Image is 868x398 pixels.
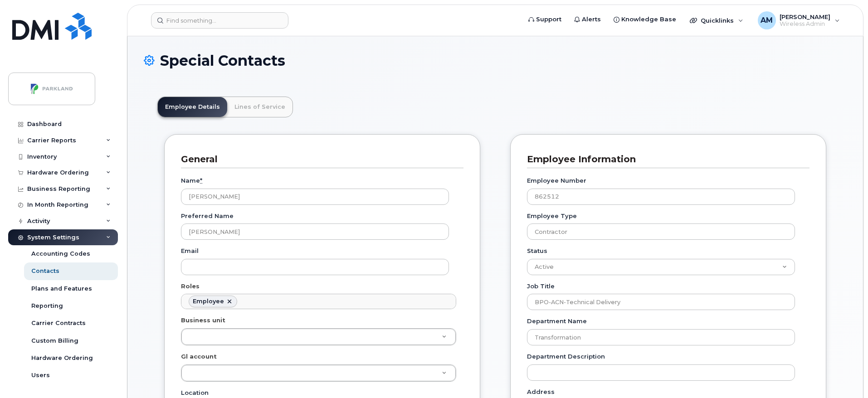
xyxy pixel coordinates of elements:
[181,153,457,165] h3: General
[181,316,225,325] label: Business unit
[527,247,547,255] label: Status
[527,176,586,185] label: Employee Number
[181,388,209,397] label: Location
[227,97,293,117] a: Lines of Service
[181,352,217,361] label: Gl account
[200,177,202,184] abbr: required
[527,388,555,396] label: Address
[144,53,847,68] h1: Special Contacts
[181,212,234,220] label: Preferred Name
[193,298,224,305] div: Employee
[158,97,227,117] a: Employee Details
[527,153,803,165] h3: Employee Information
[181,247,199,255] label: Email
[181,176,202,185] label: Name
[527,317,587,325] label: Department Name
[527,282,555,291] label: Job Title
[527,212,577,220] label: Employee Type
[181,282,200,291] label: Roles
[527,352,605,361] label: Department Description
